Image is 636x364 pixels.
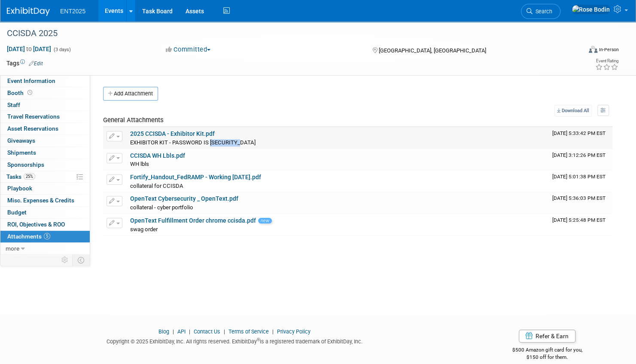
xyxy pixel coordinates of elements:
td: Upload Timestamp [549,214,612,236]
a: 2025 CCISDA - Exhibitor Kit.pdf [130,130,215,137]
a: OpenText Cybersecurity _ OpenText.pdf [130,195,238,202]
a: Attachments5 [0,231,90,242]
a: ROI, Objectives & ROO [0,219,90,230]
a: Booth [0,87,90,99]
a: Tasks25% [0,171,90,183]
span: ROI, Objectives & ROO [7,221,65,228]
button: Committed [163,45,214,54]
span: Asset Reservations [7,125,58,132]
span: | [222,328,227,335]
span: | [187,328,192,335]
span: [GEOGRAPHIC_DATA], [GEOGRAPHIC_DATA] [378,47,486,54]
span: Booth not reserved yet [26,89,34,96]
span: Attachments [7,233,50,240]
a: Blog [158,328,169,335]
span: Event Information [7,77,55,84]
button: Add Attachment [103,87,158,101]
span: Upload Timestamp [552,130,606,136]
a: CCISDA WH Lbls.pdf [130,152,185,159]
a: Search [521,4,560,19]
div: Event Format [527,45,619,58]
td: Upload Timestamp [549,171,612,192]
td: Upload Timestamp [549,149,612,171]
span: collateral - cyber portfolio [130,204,193,211]
a: Shipments [0,147,90,159]
a: Sponsorships [0,159,90,171]
span: Upload Timestamp [552,152,606,158]
span: EXHIBITOR KIT - PASSWORD IS [SECURITY_DATA] [130,139,256,146]
div: Copyright © 2025 ExhibitDay, Inc. All rights reserved. ExhibitDay is a registered trademark of Ex... [6,336,463,346]
span: Playbook [7,185,32,192]
a: Edit [29,61,43,67]
span: 5 [44,233,50,239]
span: Search [533,8,552,15]
div: Event Rating [595,59,618,63]
span: Misc. Expenses & Credits [7,197,74,204]
span: 25% [24,173,35,180]
a: Giveaways [0,135,90,147]
span: Giveaways [7,137,35,144]
a: OpenText Fulfillment Order chrome ccisda.pdf [130,217,256,224]
span: to [25,46,33,52]
span: Sponsorships [7,161,44,168]
a: API [177,328,186,335]
span: [DATE] [DATE] [6,45,52,53]
a: Misc. Expenses & Credits [0,195,90,206]
span: Shipments [7,149,36,156]
a: Budget [0,207,90,218]
div: In-Person [599,46,619,53]
a: Staff [0,99,90,111]
a: Asset Reservations [0,123,90,135]
span: Upload Timestamp [552,217,606,223]
a: Privacy Policy [277,328,310,335]
a: Travel Reservations [0,111,90,122]
span: Upload Timestamp [552,195,606,201]
a: more [0,243,90,254]
span: General Attachments [103,116,164,124]
td: Personalize Event Tab Strip [58,254,73,266]
span: (3 days) [53,47,71,52]
span: Tasks [6,173,35,180]
td: Upload Timestamp [549,127,612,149]
span: new [258,218,272,223]
img: Rose Bodin [572,5,610,14]
span: Budget [7,209,27,216]
td: Toggle Event Tabs [73,254,90,266]
span: collateral for CCISDA [130,183,183,189]
div: CCISDA 2025 [4,26,567,41]
td: Tags [6,59,43,67]
span: | [270,328,276,335]
span: Upload Timestamp [552,174,606,180]
span: WH lbls [130,161,149,167]
a: Terms of Service [228,328,269,335]
span: swag order [130,226,158,232]
div: $500 Amazon gift card for you, [475,341,619,361]
span: Booth [7,89,34,96]
a: Fortify_Handout_FedRAMP - Working [DATE].pdf [130,174,261,180]
span: ENT2025 [60,8,85,15]
a: Event Information [0,75,90,87]
div: $150 off for them. [475,354,619,361]
a: Playbook [0,183,90,194]
a: Refer & Earn [519,330,575,343]
img: Format-Inperson.png [589,46,597,53]
a: Contact Us [194,328,220,335]
td: Upload Timestamp [549,192,612,214]
sup: ® [257,337,260,342]
span: Travel Reservations [7,113,60,120]
span: Staff [7,101,20,108]
img: ExhibitDay [7,7,50,16]
a: Download All [554,105,592,116]
span: more [6,245,19,252]
span: | [170,328,176,335]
